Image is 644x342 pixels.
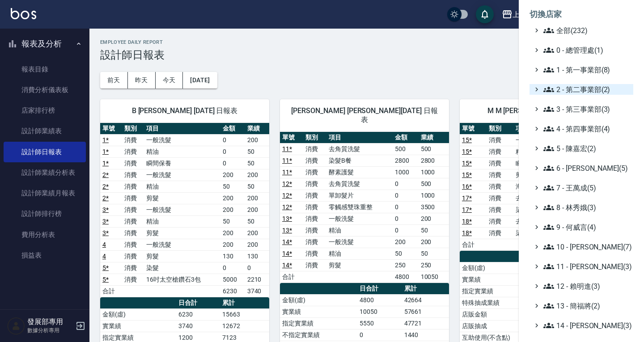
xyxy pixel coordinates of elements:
span: 0 - 總管理處(1) [543,45,630,55]
span: 1 - 第一事業部(8) [543,64,630,75]
span: 11 - [PERSON_NAME](3) [543,261,630,272]
span: 4 - 第四事業部(4) [543,123,630,134]
span: 7 - 王萬成(5) [543,182,630,193]
span: 13 - 簡福將(2) [543,300,630,311]
span: 6 - [PERSON_NAME](5) [543,163,630,173]
span: 12 - 賴明進(3) [543,281,630,291]
span: 10 - [PERSON_NAME](7) [543,241,630,252]
span: 14 - [PERSON_NAME](3) [543,320,630,331]
span: 2 - 第二事業部(2) [543,84,630,95]
span: 5 - 陳嘉宏(2) [543,143,630,154]
li: 切換店家 [530,4,633,25]
span: 3 - 第三事業部(3) [543,104,630,114]
span: 8 - 林秀娥(3) [543,202,630,213]
span: 全部(232) [543,25,630,36]
span: 9 - 何威言(4) [543,222,630,232]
